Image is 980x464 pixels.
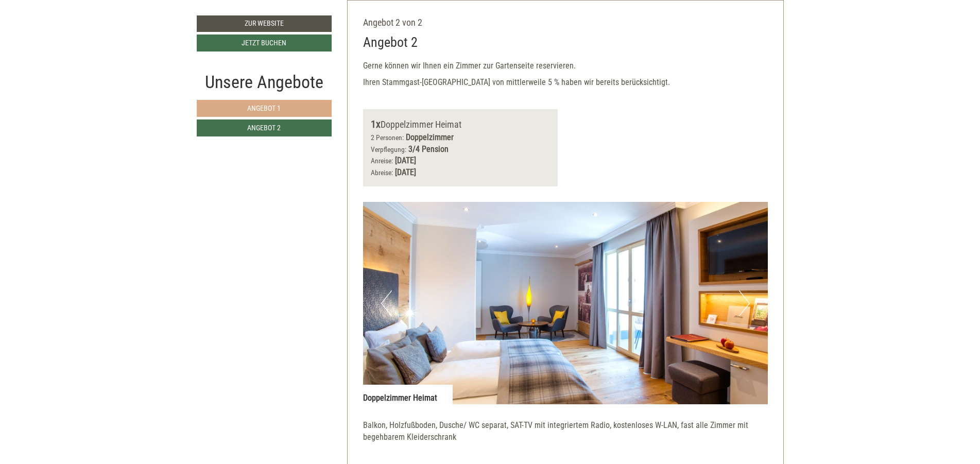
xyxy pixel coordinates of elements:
[371,168,393,177] small: Abreise:
[197,70,332,95] div: Unsere Angebote
[197,15,332,32] a: Zur Website
[363,17,422,28] span: Angebot 2 von 2
[247,124,281,132] span: Angebot 2
[247,104,281,112] span: Angebot 1
[371,117,550,132] div: Doppelzimmer Heimat
[363,385,453,404] div: Doppelzimmer Heimat
[363,420,768,455] p: Balkon, Holzfußboden, Dusche/ WC separat, SAT-TV mit integriertem Radio, kostenloses W-LAN, fast ...
[395,167,416,177] b: [DATE]
[371,133,404,142] small: 2 Personen:
[408,144,449,154] b: 3/4 Pension
[381,290,392,316] button: Previous
[363,33,418,52] div: Angebot 2
[371,118,381,130] b: 1x
[197,35,332,51] a: Jetzt buchen
[406,132,454,142] b: Doppelzimmer
[363,60,768,72] p: Gerne können wir Ihnen ein Zimmer zur Gartenseite reservieren.
[363,77,768,89] p: Ihren Stammgast-[GEOGRAPHIC_DATA] von mittlerweile 5 % haben wir bereits berücksichtigt.
[371,145,406,153] small: Verpflegung:
[371,157,393,165] small: Anreise:
[363,202,768,404] img: image
[739,290,750,316] button: Next
[395,156,416,165] b: [DATE]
